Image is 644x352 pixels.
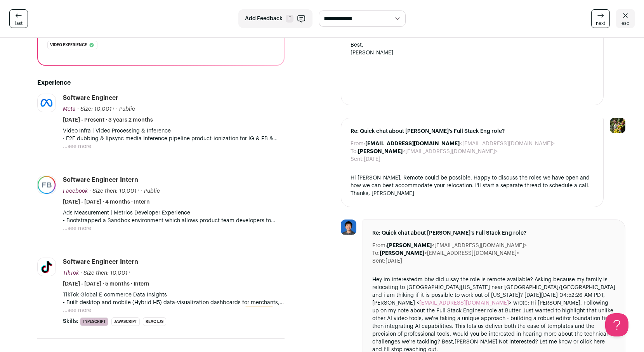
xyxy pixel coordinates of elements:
a: [EMAIL_ADDRESS][DOMAIN_NAME] [419,300,509,306]
span: Add Feedback [245,15,283,23]
a: next [591,9,610,28]
dd: <[EMAIL_ADDRESS][DOMAIN_NAME]> [365,140,555,148]
span: Meta [63,106,76,112]
img: 4e8f8f8ea6f916b2987a5d9db723e60b304003819d0a15055c9b9b550b6f4247.jpg [38,176,56,194]
img: afd10b684991f508aa7e00cdd3707b66af72d1844587f95d1f14570fec7d3b0c.jpg [38,94,56,112]
dd: <[EMAIL_ADDRESS][DOMAIN_NAME]> [387,242,527,249]
span: next [596,20,605,26]
span: · Size then: 10,001+ [80,270,130,276]
dt: From: [351,140,365,148]
button: ...see more [63,307,91,314]
span: TikTok [63,270,79,276]
p: Video Infra | Video Processing & Inference · E2E dubbing & lipsync media Inference pipeline produ... [63,127,285,143]
p: Ads Measurement | Metrics Developer Experience [63,209,285,217]
a: esc [616,9,635,28]
span: · Size then: 10,001+ [89,188,139,194]
div: Best, [351,41,594,49]
p: • Bootstrapped a Sandbox environment which allows product team developers to quickly prototype ne... [63,217,285,225]
span: Public [119,106,135,112]
b: [PERSON_NAME] [387,243,432,248]
img: e0b610e62f83f99bdecaaa9e47d55ab775a85ab2af681cefd85801e11de5d59a.jpg [341,220,356,235]
span: Skills: [63,317,78,325]
span: esc [621,20,629,26]
dd: <[EMAIL_ADDRESS][DOMAIN_NAME]> [380,249,519,257]
h2: Experience [37,78,285,87]
span: F [286,15,293,23]
b: [EMAIL_ADDRESS][DOMAIN_NAME] [365,141,460,146]
button: Add Feedback F [238,9,312,28]
b: [PERSON_NAME] [358,149,403,154]
div: Hi [PERSON_NAME], Remote could be possible. Happy to discuss the roles we have open and how we ca... [351,174,594,197]
div: Software Engineer [63,94,118,102]
p: TikTok Global E-commerce Data Insights [63,291,285,299]
b: [PERSON_NAME] [380,251,424,256]
iframe: Help Scout Beacon - Open [605,313,628,336]
img: 6689865-medium_jpg [610,118,625,133]
dd: <[EMAIL_ADDRESS][DOMAIN_NAME]> [358,148,498,155]
span: [DATE] - Present · 3 years 2 months [63,116,153,124]
div: Software Engineer Intern [63,176,138,184]
dd: [DATE] [385,257,402,265]
li: React.js [143,317,166,326]
a: last [9,9,28,28]
li: TypeScript [80,317,108,326]
span: · [141,187,142,195]
span: Facebook [63,188,88,194]
span: Public [144,188,160,194]
li: JavaScript [111,317,140,326]
dt: To: [351,148,358,155]
mark: TypeScript [245,306,273,315]
dt: Sent: [372,257,385,265]
dt: To: [372,249,380,257]
span: · Size: 10,001+ [77,106,115,112]
dd: [DATE] [364,155,380,163]
button: ...see more [63,225,91,232]
span: Video experience [50,41,87,49]
span: · [116,105,118,113]
button: ...see more [63,143,91,150]
span: last [15,20,23,26]
span: Re: Quick chat about [PERSON_NAME]'s Full Stack Eng role? [351,127,594,135]
span: [DATE] - [DATE] · 5 months · Intern [63,280,149,288]
dt: Sent: [351,155,364,163]
span: [DATE] - [DATE] · 4 months · Intern [63,198,150,206]
div: Software Engineer Intern [63,258,138,266]
dt: From: [372,242,387,249]
div: [PERSON_NAME] [351,49,594,57]
img: 4f647f012b339d19cb77a49d748a6d5c18c5e3d9155d65ba4186447a15ae78c9.jpg [38,258,56,276]
p: • Built desktop and mobile (Hybrid H5) data-visualization dashboards for merchants, creators, and... [63,299,285,307]
span: Re: Quick chat about [PERSON_NAME]'s Full Stack Eng role? [372,229,616,237]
